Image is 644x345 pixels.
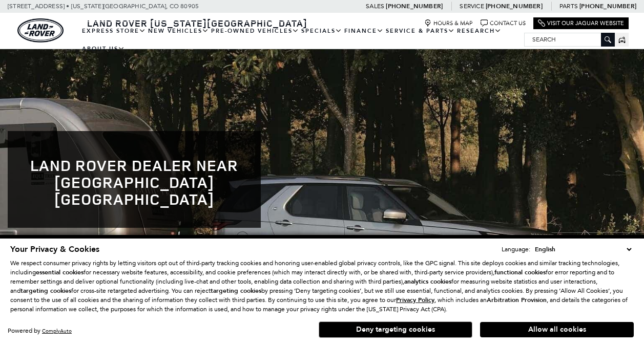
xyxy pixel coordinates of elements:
[386,2,443,10] a: [PHONE_NUMBER]
[10,258,634,314] p: We respect consumer privacy rights by letting visitors opt out of third-party tracking cookies an...
[404,277,451,286] strong: analytics cookies
[17,18,64,42] img: Land Rover
[211,287,261,295] strong: targeting cookies
[525,33,614,46] input: Search
[36,268,84,276] strong: essential cookies
[487,296,547,304] strong: Arbitration Provision
[147,22,210,40] a: New Vehicles
[366,3,384,10] span: Sales
[8,328,72,334] div: Powered by
[20,287,71,295] strong: targeting cookies
[343,22,385,40] a: Finance
[385,22,456,40] a: Service & Parts
[81,17,314,29] a: Land Rover [US_STATE][GEOGRAPHIC_DATA]
[396,296,434,304] a: Privacy Policy
[532,244,634,254] select: Language Select
[481,19,526,27] a: Contact Us
[494,268,546,276] strong: functional cookies
[81,22,524,58] nav: Main Navigation
[396,296,434,304] u: Privacy Policy
[486,2,543,10] a: [PHONE_NUMBER]
[300,22,343,40] a: Specials
[559,3,578,10] span: Parts
[480,322,634,337] button: Allow all cookies
[87,17,307,29] span: Land Rover [US_STATE][GEOGRAPHIC_DATA]
[23,157,245,207] h1: Land Rover Dealer near [GEOGRAPHIC_DATA] [GEOGRAPHIC_DATA]
[81,40,126,58] a: About Us
[8,3,199,10] a: [STREET_ADDRESS] • [US_STATE][GEOGRAPHIC_DATA], CO 80905
[210,22,300,40] a: Pre-Owned Vehicles
[10,244,99,255] span: Your Privacy & Cookies
[538,19,624,27] a: Visit Our Jaguar Website
[502,246,530,252] div: Language:
[460,3,484,10] span: Service
[42,328,72,334] a: ComplyAuto
[319,321,472,338] button: Deny targeting cookies
[456,22,503,40] a: Research
[579,2,636,10] a: [PHONE_NUMBER]
[81,22,147,40] a: EXPRESS STORE
[17,18,64,42] a: land-rover
[424,19,473,27] a: Hours & Map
